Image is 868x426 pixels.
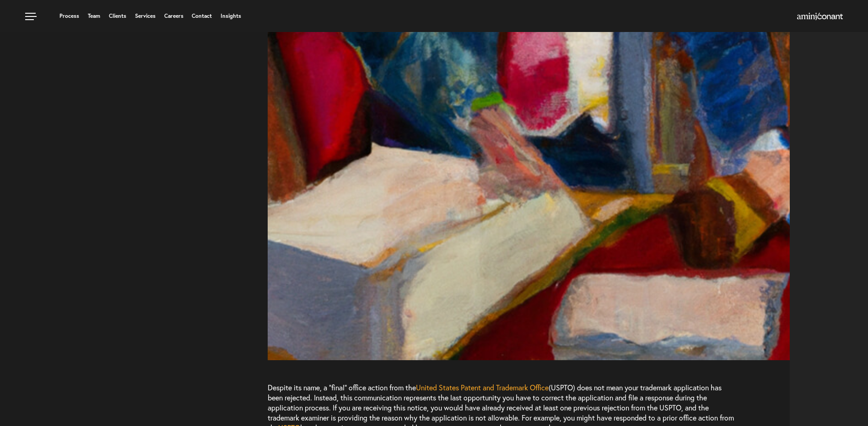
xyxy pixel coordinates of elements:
a: Home [797,13,843,21]
img: Amini & Conant [797,13,843,20]
a: Process [59,13,79,19]
a: Insights [221,13,241,19]
a: Contact [192,13,212,19]
span: Despite its name, a “final” office action from the [268,383,416,392]
a: Services [135,13,156,19]
a: Careers [164,13,183,19]
a: Team [88,13,100,19]
a: Clients [109,13,126,19]
a: United States Patent and Trademark Office [416,383,549,392]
